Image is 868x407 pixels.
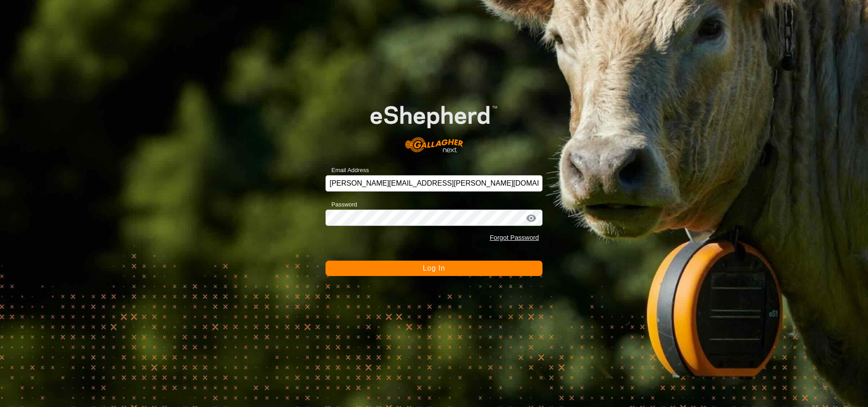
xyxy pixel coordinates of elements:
[325,166,369,175] label: Email Address
[325,200,357,209] label: Password
[325,261,542,276] button: Log In
[325,175,542,192] input: Email Address
[490,234,539,241] a: Forgot Password
[423,264,445,272] span: Log In
[347,88,521,162] img: E-shepherd Logo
